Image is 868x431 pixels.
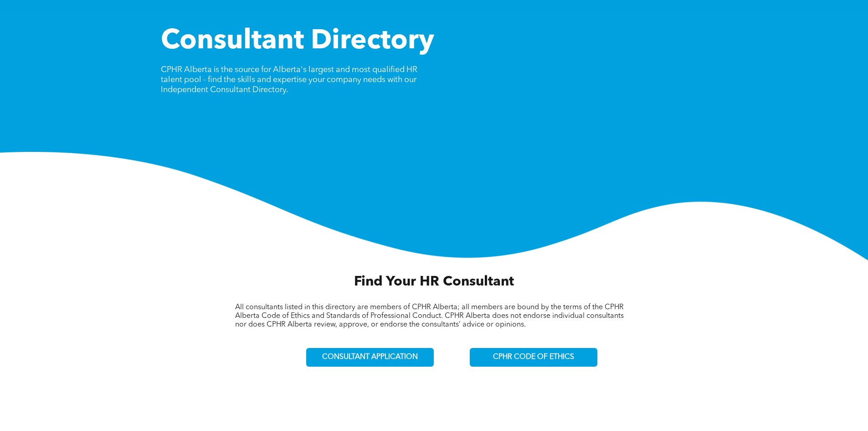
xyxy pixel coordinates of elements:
[470,348,597,367] a: CPHR CODE OF ETHICS
[493,353,574,362] span: CPHR CODE OF ETHICS
[161,28,434,55] span: Consultant Directory
[306,348,434,367] a: CONSULTANT APPLICATION
[235,304,624,328] span: All consultants listed in this directory are members of CPHR Alberta; all members are bound by th...
[322,353,418,362] span: CONSULTANT APPLICATION
[161,66,417,94] span: CPHR Alberta is the source for Alberta's largest and most qualified HR talent pool - find the ski...
[354,275,514,289] span: Find Your HR Consultant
